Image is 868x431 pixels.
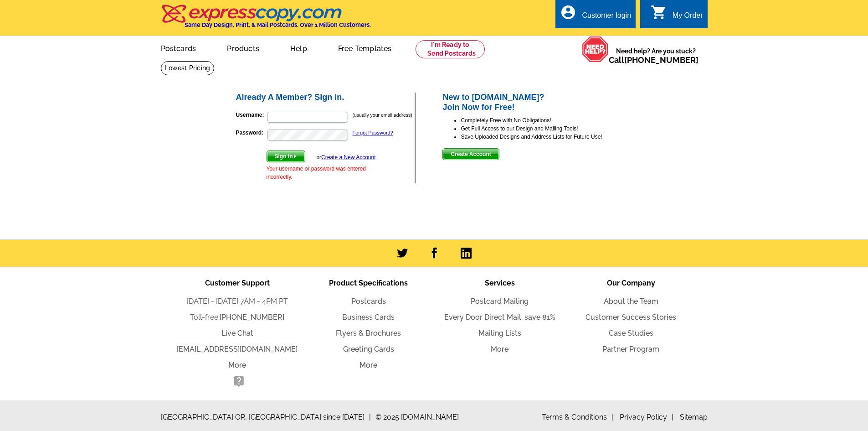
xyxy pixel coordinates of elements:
small: (usually your email address) [353,112,412,118]
span: Sign In [267,151,305,162]
span: Customer Support [205,279,270,287]
a: shopping_cart My Order [651,10,703,21]
a: Business Cards [342,313,395,322]
span: Our Company [607,279,655,287]
a: Greeting Cards [343,345,394,353]
a: account_circle Customer login [560,10,631,21]
li: Save Uploaded Designs and Address Lists for Future Use! [461,133,633,141]
a: Case Studies [609,329,653,338]
a: Free Templates [324,37,406,58]
li: Completely Free with No Obligations! [461,116,633,125]
button: Create Account [442,148,499,160]
a: Postcards [146,37,211,58]
a: Mailing Lists [478,329,521,338]
i: account_circle [560,4,576,21]
a: Partner Program [602,345,659,353]
span: Services [485,279,515,287]
a: Help [276,37,322,58]
h2: New to [DOMAIN_NAME]? Join Now for Free! [442,93,633,112]
a: Forgot Password? [353,130,393,135]
span: Create Account [443,149,498,160]
span: Call [609,55,699,65]
a: Create a New Account [321,154,375,161]
a: Flyers & Brochures [336,329,401,338]
a: Every Door Direct Mail: save 81% [444,313,555,322]
span: Product Specifications [329,279,408,287]
a: [PHONE_NUMBER] [624,55,699,65]
label: Username: [236,111,267,119]
a: Products [212,37,274,58]
a: More [491,345,508,353]
li: Get Full Access to our Design and Mailing Tools! [461,125,633,133]
img: button-next-arrow-white.png [293,154,297,158]
a: Live Chat [221,329,253,338]
a: More [228,361,246,369]
div: or [316,153,375,161]
li: Toll-free: [172,312,303,323]
a: More [360,361,377,369]
h2: Already A Member? Sign In. [236,93,415,103]
a: Customer Success Stories [586,313,676,322]
a: Postcards [351,297,386,306]
label: Password: [236,129,267,137]
i: shopping_cart [651,4,667,21]
span: © 2025 [DOMAIN_NAME] [375,412,459,423]
iframe: LiveChat chat widget [686,219,868,431]
a: Sitemap [680,413,708,421]
a: About the Team [604,297,658,306]
a: [EMAIL_ADDRESS][DOMAIN_NAME] [177,345,298,353]
li: [DATE] - [DATE] 7AM - 4PM PT [172,296,303,307]
div: My Order [673,11,703,24]
a: Same Day Design, Print, & Mail Postcards. Over 1 Million Customers. [161,11,371,28]
button: Sign In [267,151,305,162]
img: help [582,36,609,62]
a: Privacy Policy [620,413,673,421]
div: Your username or password was entered incorrectly. [267,165,376,181]
a: [PHONE_NUMBER] [220,313,284,322]
div: Customer login [582,11,631,24]
h4: Same Day Design, Print, & Mail Postcards. Over 1 Million Customers. [185,21,371,28]
a: Postcard Mailing [471,297,529,306]
a: Terms & Conditions [542,413,613,421]
span: [GEOGRAPHIC_DATA] OR, [GEOGRAPHIC_DATA] since [DATE] [161,412,371,423]
span: Need help? Are you stuck? [609,47,703,65]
